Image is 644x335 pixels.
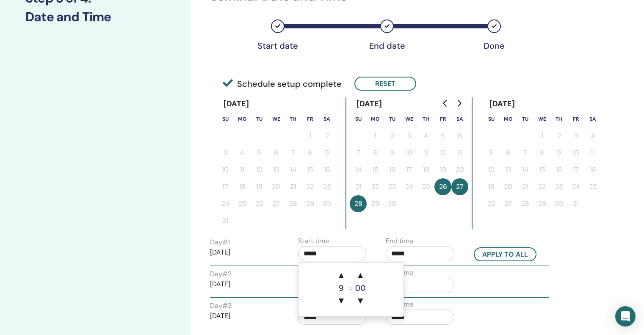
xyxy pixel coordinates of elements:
button: 28 [350,195,367,212]
button: 23 [318,178,335,195]
span: Schedule setup complete [223,78,342,90]
button: 2 [318,127,335,144]
button: 5 [251,144,268,161]
button: 23 [550,178,567,195]
button: 19 [251,178,268,195]
button: 9 [384,144,401,161]
button: 6 [268,144,285,161]
button: 22 [533,178,550,195]
span: ▲ [352,267,369,284]
p: [DATE] [210,311,279,321]
th: Monday [500,111,517,127]
button: 22 [301,178,318,195]
button: 25 [417,178,434,195]
button: 11 [584,144,601,161]
button: 13 [451,144,468,161]
p: [DATE] [210,247,279,257]
th: Wednesday [533,111,550,127]
th: Monday [234,111,251,127]
button: 18 [584,161,601,178]
button: Go to previous month [439,95,452,112]
button: 2 [550,127,567,144]
div: 9 [333,284,350,292]
th: Saturday [584,111,601,127]
button: 16 [384,161,401,178]
th: Wednesday [401,111,417,127]
button: 8 [301,144,318,161]
button: 10 [401,144,417,161]
button: 13 [268,161,285,178]
button: 21 [285,178,301,195]
span: ▼ [333,292,350,309]
div: [DATE] [217,97,256,111]
button: 19 [483,178,500,195]
div: Start date [257,41,299,51]
button: 10 [217,161,234,178]
button: 16 [550,161,567,178]
label: Start time [298,236,329,246]
button: 8 [367,144,384,161]
button: 31 [567,195,584,212]
button: 26 [483,195,500,212]
div: Done [473,41,515,51]
button: 7 [285,144,301,161]
th: Friday [301,111,318,127]
button: 3 [567,127,584,144]
th: Tuesday [517,111,533,127]
button: 15 [533,161,550,178]
button: 17 [567,161,584,178]
button: 31 [217,212,234,229]
div: [DATE] [350,97,389,111]
button: 20 [268,178,285,195]
button: 14 [285,161,301,178]
button: 20 [500,178,517,195]
button: 7 [517,144,533,161]
label: Day # 3 [210,301,232,311]
button: 14 [350,161,367,178]
button: 28 [285,195,301,212]
button: 7 [350,144,367,161]
label: Day # 2 [210,269,232,279]
div: Open Intercom Messenger [615,306,636,327]
button: 16 [318,161,335,178]
button: 15 [367,161,384,178]
button: Reset [354,77,416,91]
button: 27 [500,195,517,212]
button: 14 [517,161,533,178]
div: : [350,267,352,309]
th: Thursday [417,111,434,127]
button: 25 [234,195,251,212]
h3: Date and Time [25,9,165,25]
button: 21 [350,178,367,195]
button: 24 [217,195,234,212]
th: Thursday [285,111,301,127]
th: Tuesday [251,111,268,127]
label: Day # 1 [210,237,230,247]
th: Saturday [451,111,468,127]
button: 29 [533,195,550,212]
button: 18 [234,178,251,195]
button: 9 [318,144,335,161]
button: 11 [234,161,251,178]
th: Sunday [217,111,234,127]
button: 2 [384,127,401,144]
button: 18 [417,161,434,178]
div: End date [366,41,408,51]
button: 17 [401,161,417,178]
th: Friday [567,111,584,127]
th: Monday [367,111,384,127]
label: End time [386,236,413,246]
div: 00 [352,284,369,292]
button: 25 [584,178,601,195]
button: 22 [367,178,384,195]
button: 29 [367,195,384,212]
th: Wednesday [268,111,285,127]
button: 12 [251,161,268,178]
button: 21 [517,178,533,195]
button: 24 [401,178,417,195]
button: 15 [301,161,318,178]
button: 23 [384,178,401,195]
button: 4 [234,144,251,161]
span: ▲ [333,267,350,284]
button: 30 [550,195,567,212]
